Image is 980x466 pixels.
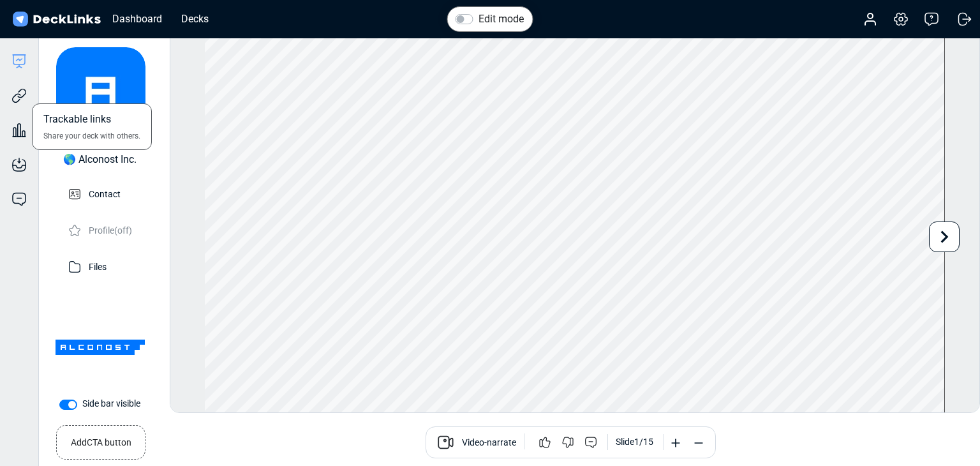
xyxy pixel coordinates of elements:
[89,185,121,201] p: Contact
[43,112,111,130] span: Trackable links
[63,152,137,167] div: 🌎 Alconost Inc.
[616,435,653,449] div: Slide 1 / 15
[71,431,131,449] small: Add CTA button
[106,11,168,27] div: Dashboard
[43,130,140,142] span: Share your deck with others.
[56,47,145,137] img: avatar
[89,258,107,274] p: Files
[462,436,516,451] span: Video-narrate
[82,397,140,410] label: Side bar visible
[10,10,103,29] img: DeckLinks
[175,11,215,27] div: Decks
[479,11,524,27] label: Edit mode
[89,222,132,237] p: Profile (off)
[56,303,145,392] img: Company Banner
